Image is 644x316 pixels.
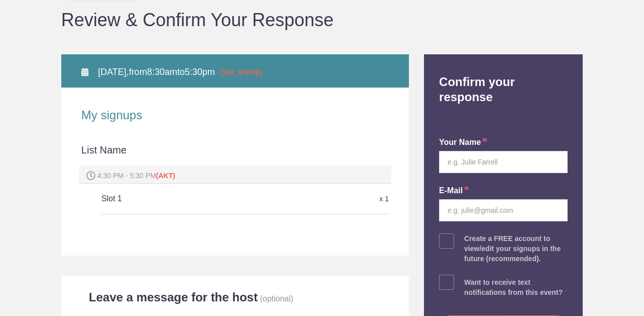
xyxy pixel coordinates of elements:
label: your name [439,137,487,148]
div: Create a FREE account to view/edit your signups in the future (recommended). [464,233,568,264]
div: 4:30 PM - 5:30 PM [79,166,391,184]
h1: Review & Confirm Your Response [61,11,583,29]
span: (AKT) [156,172,175,180]
span: from to [98,67,262,77]
span: - [US_STATE] [218,68,262,76]
img: Spot time [86,171,95,180]
div: x 1 [293,190,389,208]
span: [DATE], [98,67,129,77]
h2: Leave a message for the host [89,290,258,305]
span: 8:30am [147,67,177,77]
h2: My signups [81,108,389,123]
label: E-mail [439,185,469,197]
h2: Confirm your response [432,54,575,105]
span: 5:30pm [185,67,215,77]
p: (optional) [260,294,293,303]
input: e.g. Julie Farrell [439,151,568,173]
img: Calendar alt [81,68,88,76]
div: Want to receive text notifications from this event? [464,277,568,297]
div: List Name [81,143,389,166]
input: e.g. julie@gmail.com [439,199,568,221]
h5: Slot 1 [101,189,293,209]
